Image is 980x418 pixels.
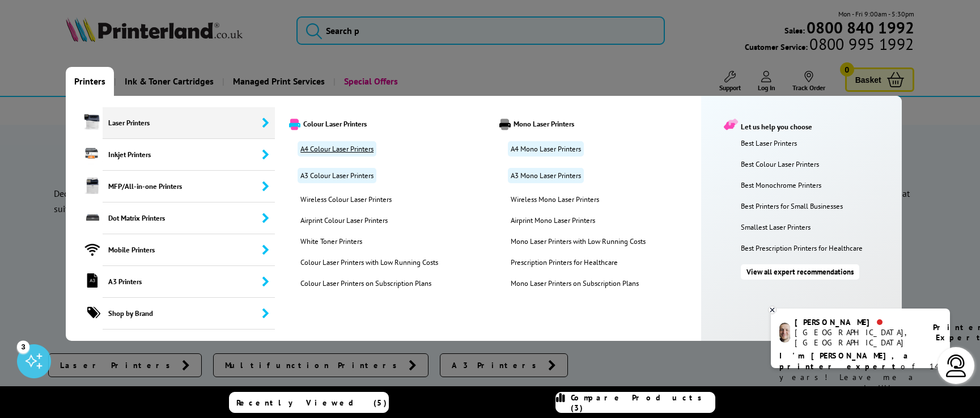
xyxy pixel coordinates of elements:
[292,216,458,225] a: Airprint Colour Laser Printers
[66,266,275,298] a: A3 Printers
[292,195,458,204] a: Wireless Colour Laser Printers
[741,222,896,232] a: Smallest Laser Printers
[66,202,275,234] a: Dot Matrix Printers
[292,278,458,288] a: Colour Laser Printers on Subscription Plans
[298,141,376,157] a: A4 Colour Laser Printers
[779,351,911,371] b: I'm [PERSON_NAME], a printer expert
[66,67,114,96] a: Printers
[741,201,896,211] a: Best Printers for Small Businesses
[103,266,275,298] span: A3 Printers
[571,392,715,413] span: Compare Products (3)
[741,264,859,280] a: View all expert recommendations
[66,107,275,139] a: Laser Printers
[795,317,919,327] div: [PERSON_NAME]
[724,119,890,132] div: Let us help you choose
[236,398,387,408] span: Recently Viewed (5)
[281,119,490,130] a: Colour Laser Printers
[741,138,896,148] a: Best Laser Printers
[292,257,458,267] a: Colour Laser Printers with Low Running Costs
[103,202,275,234] span: Dot Matrix Printers
[17,340,29,353] div: 3
[298,168,376,183] a: A3 Colour Laser Printers
[103,171,275,202] span: MFP/All-in-one Printers
[103,234,275,266] span: Mobile Printers
[292,237,458,246] a: White Toner Printers
[502,278,665,288] a: Mono Laser Printers on Subscription Plans
[103,107,275,139] span: Laser Printers
[491,119,700,130] a: Mono Laser Printers
[66,298,275,330] a: Shop by Brand
[741,243,896,253] a: Best Prescription Printers for Healthcare
[229,392,389,413] a: Recently Viewed (5)
[66,234,275,266] a: Mobile Printers
[508,168,584,183] a: A3 Mono Laser Printers
[66,139,275,171] a: Inkjet Printers
[502,195,665,204] a: Wireless Mono Laser Printers
[66,171,275,202] a: MFP/All-in-one Printers
[103,298,275,330] span: Shop by Brand
[555,392,715,413] a: Compare Products (3)
[508,141,584,157] a: A4 Mono Laser Printers
[779,351,941,404] p: of 14 years! Leave me a message and I'll respond ASAP
[741,159,896,169] a: Best Colour Laser Printers
[945,354,968,377] img: user-headset-light.svg
[741,180,896,190] a: Best Monochrome Printers
[502,237,665,246] a: Mono Laser Printers with Low Running Costs
[502,216,665,225] a: Airprint Mono Laser Printers
[103,139,275,171] span: Inkjet Printers
[795,327,919,348] div: [GEOGRAPHIC_DATA], [GEOGRAPHIC_DATA]
[502,257,665,267] a: Prescription Printers for Healthcare
[779,323,790,343] img: ashley-livechat.png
